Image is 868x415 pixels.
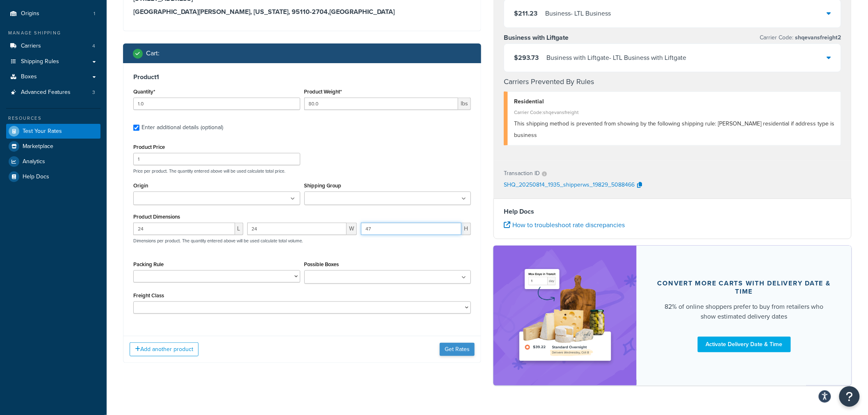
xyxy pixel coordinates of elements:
[546,52,687,64] div: Business with Liftgate - LTL Business with Liftgate
[656,302,832,322] div: 82% of online shoppers prefer to buy from retailers who show estimated delivery dates
[461,223,471,235] span: H
[458,98,471,110] span: lbs
[794,33,841,42] span: shqevansfreight2
[92,43,95,50] span: 4
[133,125,139,131] input: Enter additional details (optional)
[760,32,841,43] p: Carrier Code:
[6,30,101,36] div: Manage Shipping
[304,182,342,189] label: Shipping Group
[504,220,625,230] a: How to troubleshoot rate discrepancies
[504,76,841,87] h4: Carriers Prevented By Rules
[21,89,71,96] span: Advanced Features
[440,343,475,356] button: Get Rates
[133,8,471,16] h3: [GEOGRAPHIC_DATA][PERSON_NAME], [US_STATE], 95110-2704 , [GEOGRAPHIC_DATA]
[304,261,339,267] label: Possible Boxes
[6,85,101,100] a: Advanced Features3
[235,223,243,235] span: L
[514,107,835,118] div: Carrier Code: shqevansfreight
[347,223,357,235] span: W
[6,169,101,184] a: Help Docs
[133,182,148,189] label: Origin
[133,261,164,267] label: Packing Rule
[130,342,199,356] button: Add another product
[142,122,223,133] div: Enter additional details (optional)
[656,279,832,296] div: Convert more carts with delivery date & time
[131,168,473,174] p: Price per product. The quantity entered above will be used calculate total price.
[6,154,101,169] a: Analytics
[514,119,835,139] span: This shipping method is prevented from showing by the following shipping rule: [PERSON_NAME] resi...
[21,10,39,17] span: Origins
[6,6,101,21] li: Origins
[504,168,540,179] p: Transaction ID
[21,73,37,80] span: Boxes
[504,34,569,42] h3: Business with Liftgate
[23,158,45,165] span: Analytics
[6,54,101,69] a: Shipping Rules
[6,6,101,21] a: Origins1
[839,386,860,407] button: Open Resource Center
[514,9,537,18] span: $211.23
[504,179,635,192] p: SHQ_20250814_1935_shipperws_19829_5088466
[133,144,165,150] label: Product Price
[23,173,49,180] span: Help Docs
[133,73,471,81] h3: Product 1
[21,58,59,65] span: Shipping Rules
[131,238,303,244] p: Dimensions per product. The quantity entered above will be used calculate total volume.
[23,143,53,150] span: Marketplace
[133,89,155,95] label: Quantity*
[6,39,101,54] a: Carriers4
[514,53,539,62] span: $293.73
[133,214,180,220] label: Product Dimensions
[94,10,95,17] span: 1
[6,139,101,154] a: Marketplace
[304,98,459,110] input: 0.00
[21,43,41,50] span: Carriers
[514,258,617,373] img: feature-image-ddt-36eae7f7280da8017bfb280eaccd9c446f90b1fe08728e4019434db127062ab4.png
[133,292,164,299] label: Freight Class
[698,337,791,352] a: Activate Delivery Date & Time
[146,50,160,57] h2: Cart :
[133,98,300,110] input: 0.0
[6,115,101,122] div: Resources
[6,69,101,84] a: Boxes
[514,96,835,107] div: Residential
[504,207,841,217] h4: Help Docs
[6,124,101,139] a: Test Your Rates
[545,8,611,19] div: Business - LTL Business
[23,128,62,135] span: Test Your Rates
[6,39,101,54] li: Carriers
[6,85,101,100] li: Advanced Features
[92,89,95,96] span: 3
[304,89,342,95] label: Product Weight*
